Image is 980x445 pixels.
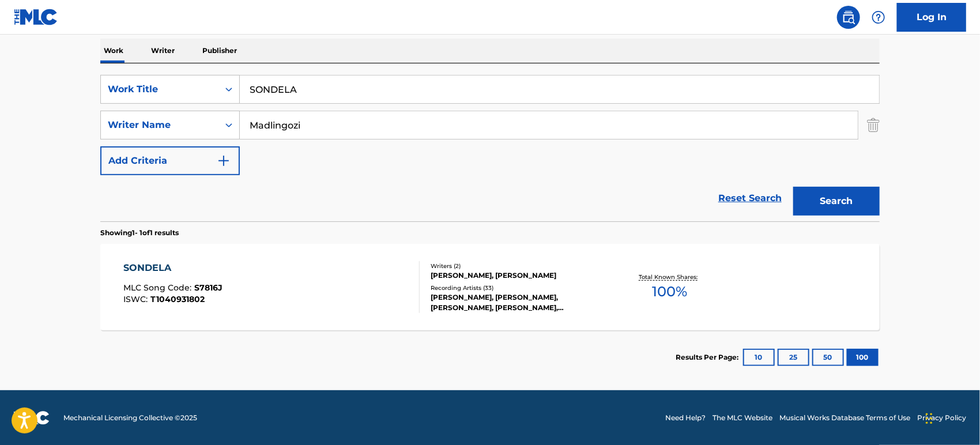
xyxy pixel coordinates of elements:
[431,284,605,292] div: Recording Artists ( 33 )
[124,282,195,293] span: MLC Song Code :
[100,228,179,238] p: Showing 1 - 1 of 1 results
[14,9,58,25] img: MLC Logo
[926,401,933,436] div: Drag
[124,261,223,275] div: SONDELA
[100,244,880,330] a: SONDELAMLC Song Code:S7816JISWC:T1040931802Writers (2)[PERSON_NAME], [PERSON_NAME]Recording Artis...
[431,270,605,281] div: [PERSON_NAME], [PERSON_NAME]
[124,294,151,304] span: ISWC :
[199,39,240,63] p: Publisher
[842,10,855,24] img: search
[676,352,741,363] p: Results Per Page:
[867,111,880,139] img: Delete Criterion
[872,10,885,24] img: help
[431,262,605,270] div: Writers ( 2 )
[108,118,212,132] div: Writer Name
[100,146,240,175] button: Add Criteria
[917,413,966,423] a: Privacy Policy
[779,413,910,423] a: Musical Works Database Terms of Use
[778,349,809,366] button: 25
[867,6,890,29] div: Help
[63,413,197,423] span: Mechanical Licensing Collective © 2025
[665,413,706,423] a: Need Help?
[100,75,880,221] form: Search Form
[837,6,860,29] a: Public Search
[108,82,212,96] div: Work Title
[217,154,231,168] img: 9d2ae6d4665cec9f34b9.svg
[713,186,787,211] a: Reset Search
[793,187,880,216] button: Search
[812,349,844,366] button: 50
[151,294,205,304] span: T1040931802
[14,411,50,425] img: logo
[847,349,879,366] button: 100
[148,39,178,63] p: Writer
[639,273,700,281] p: Total Known Shares:
[922,390,980,445] iframe: Chat Widget
[897,3,966,32] a: Log In
[100,39,127,63] p: Work
[431,292,605,313] div: [PERSON_NAME], [PERSON_NAME], [PERSON_NAME], [PERSON_NAME], [PERSON_NAME],[PERSON_NAME]
[652,281,687,302] span: 100 %
[743,349,775,366] button: 10
[713,413,772,423] a: The MLC Website
[195,282,223,293] span: S7816J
